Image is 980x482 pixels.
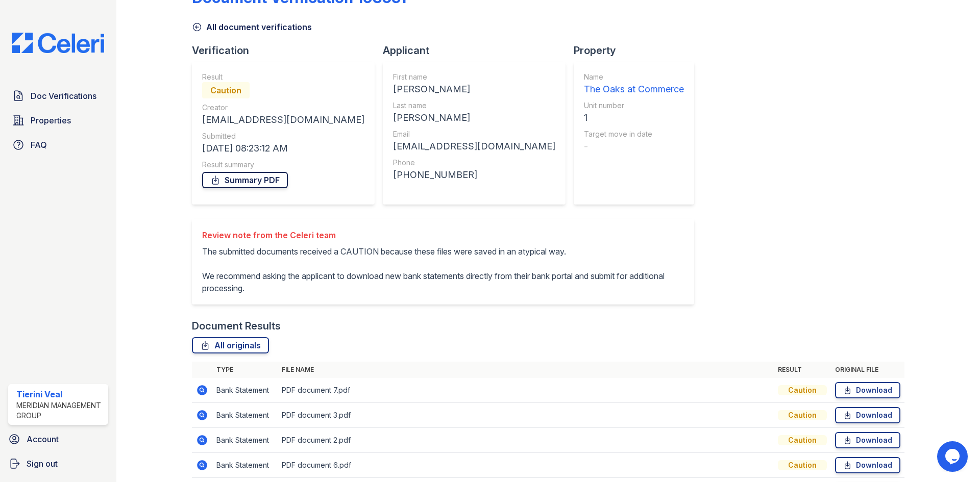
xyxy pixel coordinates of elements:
[202,172,288,188] a: Summary PDF
[192,319,281,333] div: Document Results
[192,43,383,58] div: Verification
[27,458,58,470] span: Sign out
[16,388,104,400] div: Tierini Veal
[192,21,312,33] a: All document verifications
[937,441,970,472] iframe: chat widget
[584,100,684,111] div: Unit number
[835,457,900,473] a: Download
[584,72,684,96] a: Name The Oaks at Commerce
[16,400,104,421] div: Meridian Management Group
[278,378,774,403] td: PDF document 7.pdf
[202,160,364,170] div: Result summary
[212,362,278,378] th: Type
[278,403,774,428] td: PDF document 3.pdf
[4,429,112,449] a: Account
[778,410,827,420] div: Caution
[8,86,108,106] a: Doc Verifications
[393,72,555,82] div: First name
[383,43,574,58] div: Applicant
[574,43,702,58] div: Property
[278,428,774,453] td: PDF document 2.pdf
[774,362,831,378] th: Result
[31,139,47,151] span: FAQ
[278,453,774,478] td: PDF document 6.pdf
[584,129,684,139] div: Target move in date
[202,113,364,127] div: [EMAIL_ADDRESS][DOMAIN_NAME]
[393,111,555,125] div: [PERSON_NAME]
[835,382,900,398] a: Download
[212,378,278,403] td: Bank Statement
[202,245,684,294] p: The submitted documents received a CAUTION because these files were saved in an atypical way. We ...
[831,362,904,378] th: Original file
[393,129,555,139] div: Email
[202,103,364,113] div: Creator
[192,337,269,353] a: All originals
[4,453,112,474] a: Sign out
[393,100,555,111] div: Last name
[212,403,278,428] td: Bank Statement
[584,72,684,82] div: Name
[393,158,555,168] div: Phone
[31,114,71,126] span: Properties
[584,111,684,125] div: 1
[202,131,364,141] div: Submitted
[8,110,108,131] a: Properties
[202,141,364,156] div: [DATE] 08:23:12 AM
[27,433,59,445] span: Account
[278,362,774,378] th: File name
[4,33,112,53] img: CE_Logo_Blue-a8612792a0a2168367f1c8372b55b34899dd931a85d93a1a3d3e32e68fde9ad4.png
[584,82,684,96] div: The Oaks at Commerce
[584,139,684,154] div: -
[8,135,108,155] a: FAQ
[212,428,278,453] td: Bank Statement
[393,82,555,96] div: [PERSON_NAME]
[393,168,555,182] div: [PHONE_NUMBER]
[835,432,900,448] a: Download
[212,453,278,478] td: Bank Statement
[202,72,364,82] div: Result
[778,385,827,395] div: Caution
[202,229,684,241] div: Review note from the Celeri team
[202,82,250,98] div: Caution
[393,139,555,154] div: [EMAIL_ADDRESS][DOMAIN_NAME]
[778,435,827,445] div: Caution
[835,407,900,423] a: Download
[778,460,827,470] div: Caution
[31,90,96,102] span: Doc Verifications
